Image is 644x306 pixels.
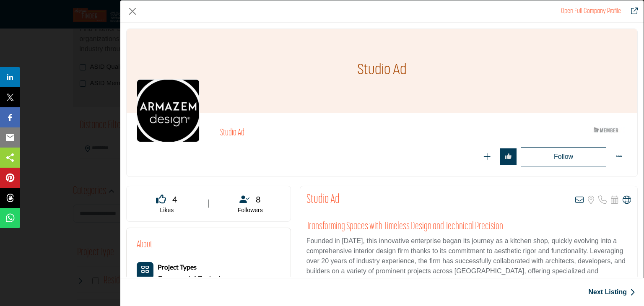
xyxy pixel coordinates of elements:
span: 8 [256,193,261,205]
p: Founded in [DATE], this innovative enterprise began its journey as a kitchen shop, quickly evolvi... [306,236,631,296]
h1: Studio Ad [357,29,407,113]
h2: About [137,238,152,252]
p: Followers [221,206,280,215]
p: Likes [137,206,197,215]
img: studio-ad logo [137,79,200,142]
a: Next Listing [588,287,635,297]
button: Category Icon [137,262,153,279]
h2: Transforming Spaces with Timeless Design and Technical Precision [306,220,631,233]
a: Redirect to studio-ad [625,6,638,16]
b: Project Types [158,263,197,271]
img: ASID Members [587,125,625,135]
button: More Options [610,148,627,165]
a: Project Types [158,264,197,271]
a: Commercial Projects [158,272,224,285]
a: Redirect to studio-ad [561,8,621,15]
h2: Studio Ad [220,128,451,139]
button: Redirect to login [521,147,606,166]
button: Redirect to login page [500,148,517,165]
h2: Studio Ad [306,192,340,207]
span: 4 [172,193,177,205]
div: Involve the design, construction, or renovation of spaces used for business purposes such as offi... [158,272,224,285]
button: Redirect to login page [479,148,496,165]
button: Close [126,5,139,18]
